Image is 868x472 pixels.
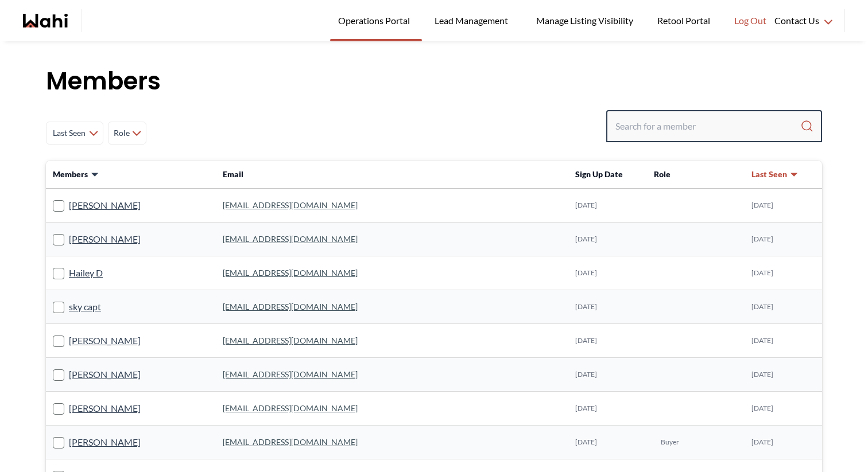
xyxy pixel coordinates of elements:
a: [PERSON_NAME] [69,435,141,450]
span: Last Seen [751,169,787,180]
td: [DATE] [568,426,647,459]
td: [DATE] [745,324,822,358]
a: [EMAIL_ADDRESS][DOMAIN_NAME] [223,369,358,379]
td: [DATE] [568,358,647,392]
a: [PERSON_NAME] [69,333,141,348]
span: Buyer [661,438,679,447]
a: [PERSON_NAME] [69,232,141,247]
span: Members [53,169,88,180]
td: [DATE] [568,392,647,426]
a: [EMAIL_ADDRESS][DOMAIN_NAME] [223,336,358,345]
a: [PERSON_NAME] [69,198,141,213]
a: [EMAIL_ADDRESS][DOMAIN_NAME] [223,234,358,244]
a: [EMAIL_ADDRESS][DOMAIN_NAME] [223,302,358,311]
td: [DATE] [568,189,647,223]
a: [PERSON_NAME] [69,401,141,416]
td: [DATE] [745,358,822,392]
td: [DATE] [745,223,822,256]
span: Email [223,169,243,179]
td: [DATE] [745,256,822,290]
button: Last Seen [751,169,799,180]
span: Role [654,169,671,179]
a: [EMAIL_ADDRESS][DOMAIN_NAME] [223,437,358,447]
a: [PERSON_NAME] [69,367,141,382]
a: [EMAIL_ADDRESS][DOMAIN_NAME] [223,403,358,413]
td: [DATE] [745,290,822,324]
a: [EMAIL_ADDRESS][DOMAIN_NAME] [223,268,358,278]
span: Lead Management [435,13,512,28]
span: Sign Up Date [575,169,623,179]
button: Members [53,169,99,180]
td: [DATE] [745,189,822,223]
td: [DATE] [745,426,822,459]
a: Wahi homepage [23,14,68,28]
h1: Members [46,64,822,99]
a: Hailey D [69,266,103,280]
span: Role [113,123,130,143]
input: Search input [615,116,800,136]
td: [DATE] [745,392,822,426]
td: [DATE] [568,223,647,256]
a: [EMAIL_ADDRESS][DOMAIN_NAME] [223,200,358,210]
td: [DATE] [568,256,647,290]
span: Last Seen [51,123,87,143]
span: Operations Portal [338,13,414,28]
a: sky capt [69,299,101,314]
span: Manage Listing Visibility [533,13,637,28]
span: Log Out [734,13,766,28]
td: [DATE] [568,290,647,324]
td: [DATE] [568,324,647,358]
span: Retool Portal [657,13,714,28]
